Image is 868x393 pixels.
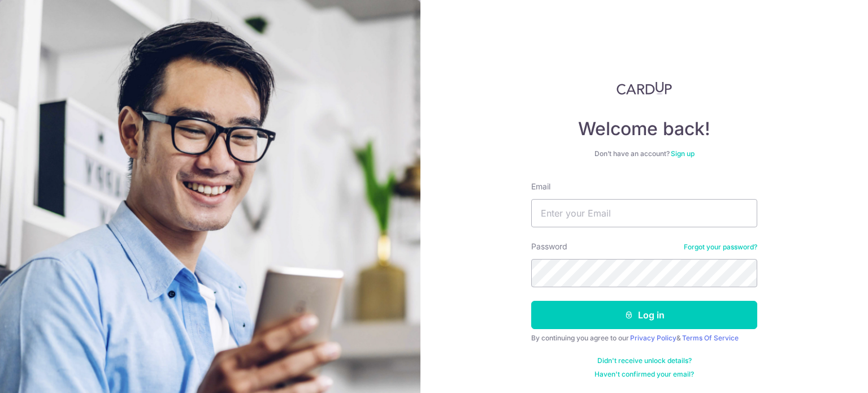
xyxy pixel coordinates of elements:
a: Haven't confirmed your email? [594,370,694,379]
h4: Welcome back! [531,118,757,140]
input: Enter your Email [531,199,757,227]
div: Don’t have an account? [531,149,757,158]
img: CardUp Logo [617,81,672,95]
a: Privacy Policy [630,334,676,342]
label: Email [531,181,550,192]
a: Terms Of Service [682,334,739,342]
a: Didn't receive unlock details? [597,356,692,365]
button: Log in [531,301,757,329]
a: Sign up [671,149,695,158]
div: By continuing you agree to our & [531,334,757,343]
label: Password [531,241,567,252]
a: Forgot your password? [684,243,757,252]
